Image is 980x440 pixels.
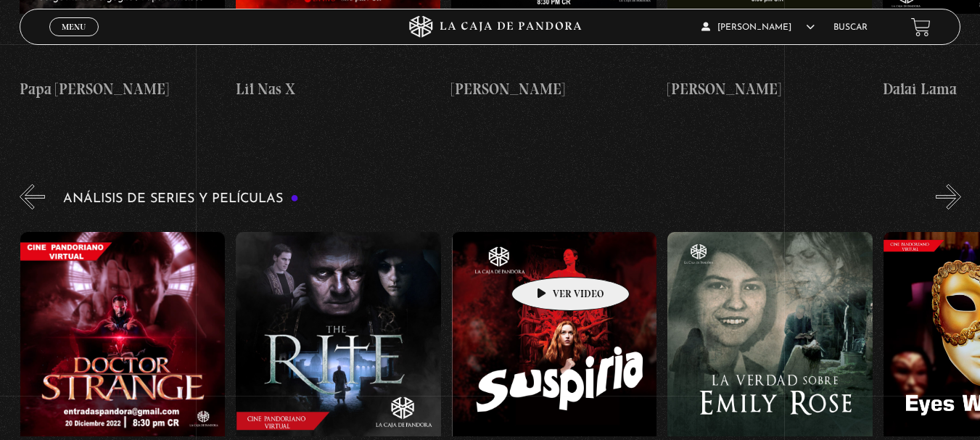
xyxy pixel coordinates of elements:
[667,78,873,101] h4: [PERSON_NAME]
[20,184,45,209] button: Previous
[936,184,961,209] button: Next
[451,78,656,101] h4: [PERSON_NAME]
[911,17,931,37] a: View your shopping cart
[701,23,815,32] span: [PERSON_NAME]
[62,22,86,31] span: Menu
[236,78,441,101] h4: Lil Nas X
[833,23,868,32] a: Buscar
[63,192,299,206] h3: Análisis de series y películas
[20,78,225,101] h4: Papa [PERSON_NAME]
[57,35,91,45] span: Cerrar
